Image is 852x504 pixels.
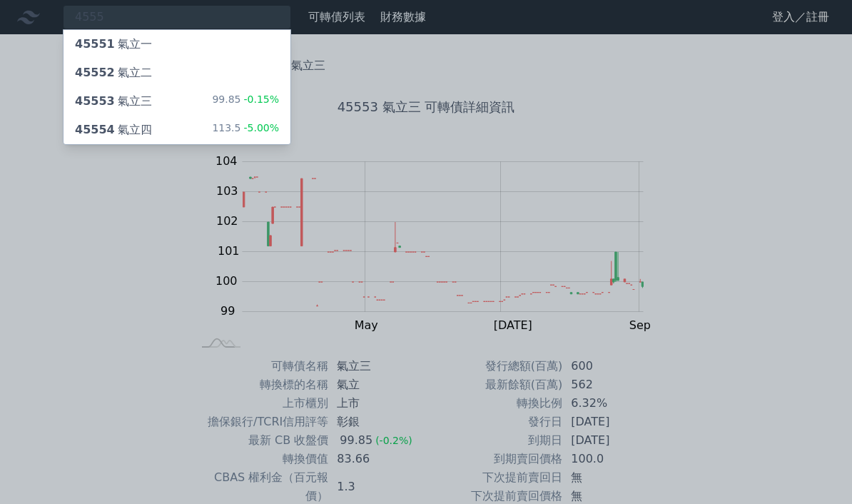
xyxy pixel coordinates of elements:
[240,122,279,133] span: -5.00%
[64,59,290,87] a: 45552氣立二
[75,94,115,108] span: 45553
[64,116,290,144] a: 45554氣立四 113.5-5.00%
[75,93,152,110] div: 氣立三
[212,93,279,110] div: 99.85
[240,94,279,105] span: -0.15%
[75,37,115,51] span: 45551
[75,121,152,138] div: 氣立四
[75,123,115,136] span: 45554
[64,30,290,59] a: 45551氣立一
[212,121,279,138] div: 113.5
[64,87,290,116] a: 45553氣立三 99.85-0.15%
[75,64,152,81] div: 氣立二
[75,66,115,79] span: 45552
[75,36,152,53] div: 氣立一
